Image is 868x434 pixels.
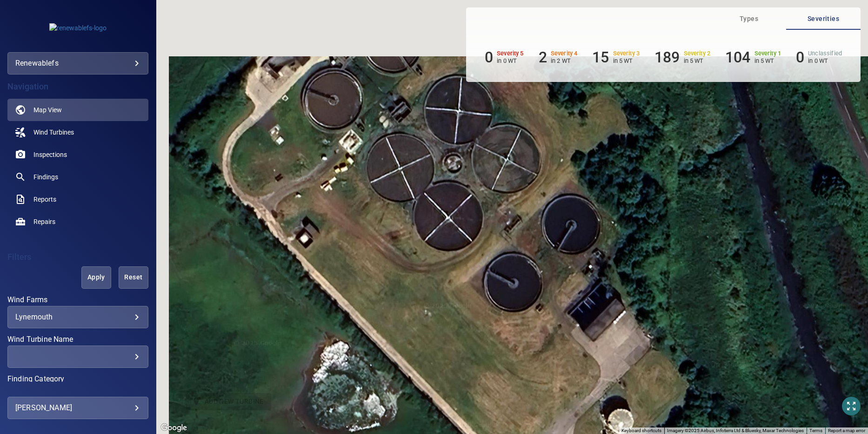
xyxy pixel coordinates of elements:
button: Apply [81,266,111,289]
p: in 0 WT [808,57,842,64]
li: Severity 3 [592,48,640,66]
li: Severity 2 [654,48,710,66]
p: in 0 WT [497,57,524,64]
h6: 0 [796,48,804,66]
img: renewablefs-logo [49,23,107,33]
span: Apply [93,271,100,283]
h6: Severity 4 [551,50,578,57]
p: in 5 WT [613,57,640,64]
div: [PERSON_NAME] [15,400,140,415]
h6: Severity 2 [684,50,711,57]
li: Severity Unclassified [796,48,842,66]
div: Lynemouth [15,312,140,321]
div: Wind Turbine Name [7,346,148,368]
p: in 5 WT [754,57,781,64]
div: renewablefs [7,52,148,75]
h6: Severity 1 [754,50,781,57]
a: reports noActive [7,188,148,210]
h6: 2 [539,48,547,66]
h6: 104 [725,48,750,66]
span: Findings [33,172,58,182]
h6: 0 [485,48,493,66]
h4: Navigation [7,82,148,91]
label: Wind Turbine Name [7,336,148,343]
p: in 2 WT [551,57,578,64]
span: Reset [130,271,137,283]
a: Open this area in Google Maps (opens a new window) [159,422,189,434]
a: inspections noActive [7,143,148,166]
span: Inspections [33,150,67,159]
span: Repairs [33,217,55,226]
a: windturbines noActive [7,121,148,143]
div: renewablefs [15,56,140,71]
a: Report a map error [828,428,865,433]
span: Types [717,13,781,25]
a: Terms (opens in new tab) [809,428,822,433]
h6: 189 [654,48,680,66]
a: map active [7,99,148,121]
label: Finding Category [7,375,148,383]
p: in 5 WT [684,57,711,64]
h6: 15 [592,48,609,66]
h6: Severity 5 [497,50,524,57]
span: Map View [33,105,62,115]
img: Google [159,422,189,434]
h4: Filters [7,252,148,262]
button: Reset [119,266,148,289]
h6: Severity 3 [613,50,640,57]
li: Severity 4 [539,48,578,66]
span: Reports [33,195,56,204]
a: repairs noActive [7,210,148,233]
div: Wind Farms [7,306,148,328]
li: Severity 5 [485,48,524,66]
li: Severity 1 [725,48,781,66]
h6: Unclassified [808,50,842,57]
a: findings noActive [7,166,148,188]
span: Severities [792,13,855,25]
label: Wind Farms [7,296,148,304]
span: Wind Turbines [33,128,74,137]
button: Keyboard shortcuts [621,427,661,434]
span: Imagery ©2025 Airbus, Infoterra Ltd & Bluesky, Maxar Technologies [667,428,804,433]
